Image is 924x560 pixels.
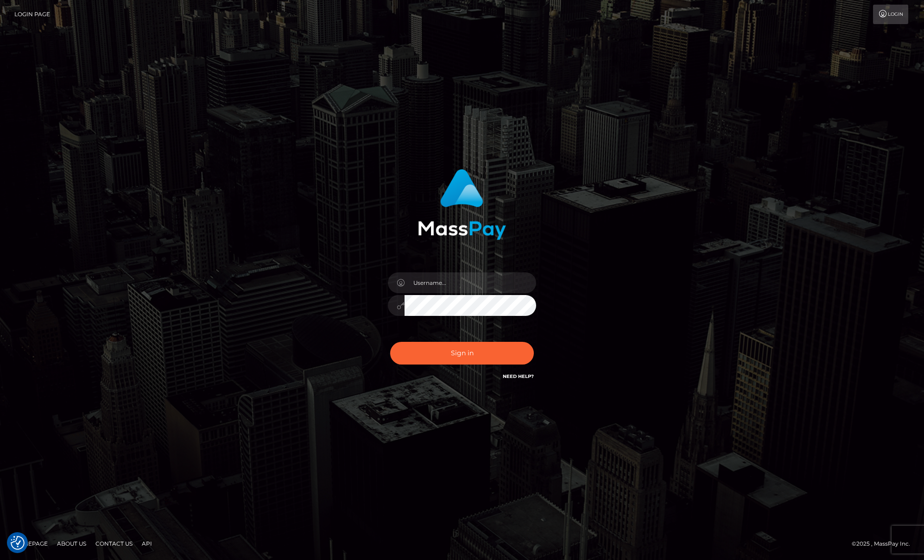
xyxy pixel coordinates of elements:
a: Homepage [10,536,51,551]
a: Need Help? [503,373,534,379]
a: Contact Us [92,536,136,551]
div: © 2025 , MassPay Inc. [852,539,917,549]
img: MassPay Login [418,169,506,240]
a: API [138,536,156,551]
a: Login [873,5,908,24]
a: About Us [53,536,90,551]
button: Sign in [390,342,534,365]
input: Username... [405,272,536,293]
img: Revisit consent button [11,536,25,550]
button: Consent Preferences [11,536,25,550]
a: Login Page [14,5,50,24]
